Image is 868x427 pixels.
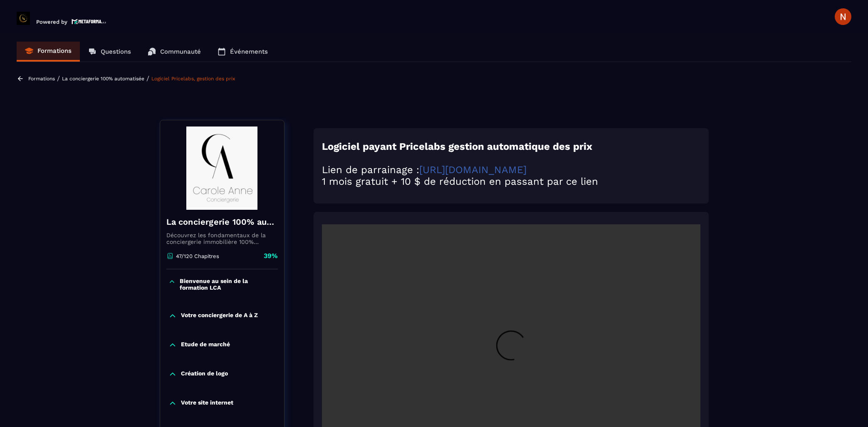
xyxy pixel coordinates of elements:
[28,76,55,82] a: Formations
[419,164,527,176] a: [URL][DOMAIN_NAME]
[166,216,278,228] h4: La conciergerie 100% automatisée
[322,141,592,152] strong: Logiciel payant Pricelabs gestion automatique des prix
[209,42,276,62] a: Événements
[176,253,219,259] p: 47/120 Chapitres
[17,12,30,25] img: logo-branding
[181,370,228,378] p: Création de logo
[57,74,60,82] span: /
[180,278,276,291] p: Bienvenue au sein de la formation LCA
[181,399,233,407] p: Votre site internet
[72,18,106,25] img: logo
[230,48,268,55] p: Événements
[181,312,258,320] p: Votre conciergerie de A à Z
[264,251,278,261] p: 39%
[62,76,144,82] a: La conciergerie 100% automatisée
[101,48,131,55] p: Questions
[139,42,209,62] a: Communauté
[17,42,80,62] a: Formations
[37,47,72,55] p: Formations
[160,48,201,55] p: Communauté
[322,176,700,187] h2: 1 mois gratuit + 10 $ de réduction en passant par ce lien
[151,76,235,82] a: Logiciel Pricelabs, gestion des prix
[146,74,149,82] span: /
[166,232,278,245] p: Découvrez les fondamentaux de la conciergerie immobilière 100% automatisée. Cette formation est c...
[322,164,700,176] h2: Lien de parrainage :
[80,42,139,62] a: Questions
[36,19,67,25] p: Powered by
[166,127,278,210] img: banner
[181,341,230,349] p: Etude de marché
